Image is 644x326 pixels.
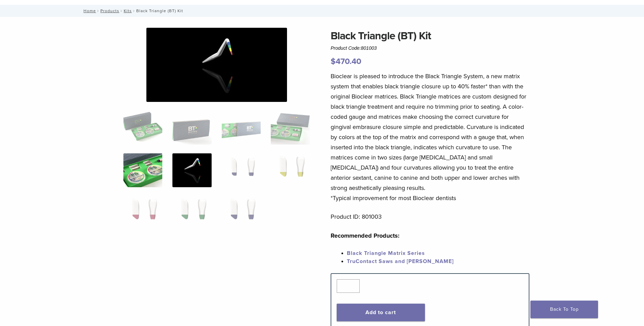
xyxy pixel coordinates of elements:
img: Intro-Black-Triangle-Kit-6-Copy-e1548792917662-324x324.jpg [123,111,162,145]
img: Black Triangle (BT) Kit - Image 9 [123,196,162,230]
nav: Black Triangle (BT) Kit [79,5,566,17]
img: Black Triangle (BT) Kit - Image 5 [123,153,162,187]
a: TruContact Saws and [PERSON_NAME] [347,258,454,265]
a: Products [100,8,119,13]
p: Product ID: 801003 [331,212,529,222]
bdi: 470.40 [331,57,361,66]
a: Black Triangle Matrix Series [347,250,425,257]
img: Black Triangle (BT) Kit - Image 6 [172,153,211,187]
a: Home [81,8,96,13]
strong: Recommended Products: [331,232,400,239]
a: Back To Top [530,301,598,318]
span: / [132,9,136,13]
button: Add to cart [337,304,425,321]
img: Black Triangle (BT) Kit - Image 2 [172,111,211,145]
span: / [96,9,100,13]
img: Black Triangle (BT) Kit - Image 4 [271,111,310,145]
img: Black Triangle (BT) Kit - Image 8 [271,153,310,187]
span: 801003 [361,45,377,51]
p: Bioclear is pleased to introduce the Black Triangle System, a new matrix system that enables blac... [331,71,529,203]
a: Kits [124,8,132,13]
img: Black Triangle (BT) Kit - Image 7 [222,153,261,187]
img: Black Triangle (BT) Kit - Image 10 [172,196,211,230]
img: Black Triangle (BT) Kit - Image 3 [222,111,261,145]
h1: Black Triangle (BT) Kit [331,28,529,44]
img: Black Triangle (BT) Kit - Image 6 [146,28,287,102]
span: Product Code: [331,45,377,51]
span: $ [331,57,336,66]
img: Black Triangle (BT) Kit - Image 11 [222,196,261,230]
span: / [119,9,124,13]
